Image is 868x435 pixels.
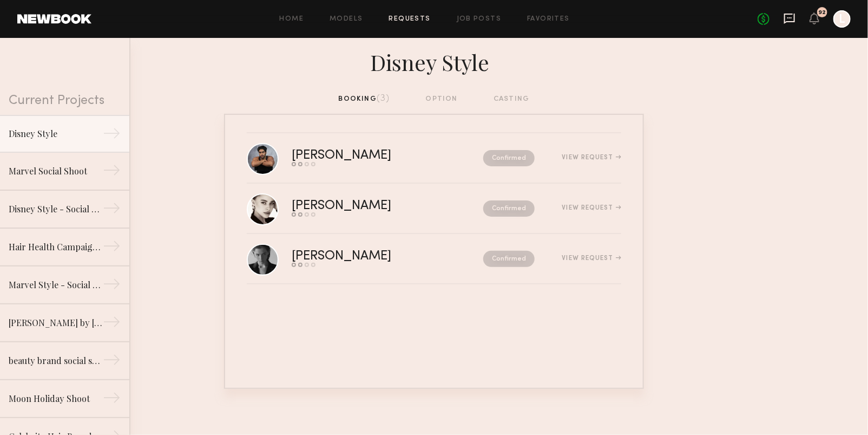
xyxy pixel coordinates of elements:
div: [PERSON_NAME] [292,250,437,263]
div: Hair Health Campaign for Celeb Beauty Brand [9,241,103,254]
a: Requests [389,16,431,23]
a: L [833,10,851,28]
div: [PERSON_NAME] [292,200,437,212]
div: [PERSON_NAME] [292,150,437,162]
div: [PERSON_NAME] by [PERSON_NAME] Influencer Shoot [9,316,103,329]
div: → [103,161,121,183]
nb-request-status: Confirmed [483,200,535,217]
div: → [103,389,121,411]
nb-request-status: Confirmed [483,251,535,267]
div: Disney Style [9,127,103,140]
a: [PERSON_NAME]ConfirmedView Request [247,133,621,184]
div: → [103,237,121,259]
a: [PERSON_NAME]ConfirmedView Request [247,184,621,234]
a: [PERSON_NAME]ConfirmedView Request [247,234,621,284]
nb-request-status: Confirmed [483,150,535,166]
div: → [103,275,121,297]
div: → [103,199,121,221]
div: beauty brand social shoot [9,354,103,367]
div: → [103,351,121,373]
div: Moon Holiday Shoot [9,392,103,405]
div: Marvel Social Shoot [9,165,103,178]
div: View Request [562,255,621,262]
a: Home [280,16,304,23]
div: View Request [562,154,621,161]
div: Marvel Style - Social Shoot [9,278,103,291]
a: Models [330,16,363,23]
div: View Request [562,205,621,211]
a: Job Posts [457,16,502,23]
div: → [103,125,121,146]
div: Disney Style [224,47,644,76]
div: → [103,313,121,335]
div: 92 [819,10,826,16]
a: Favorites [527,16,570,23]
div: Disney Style - Social Shoot [9,203,103,216]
